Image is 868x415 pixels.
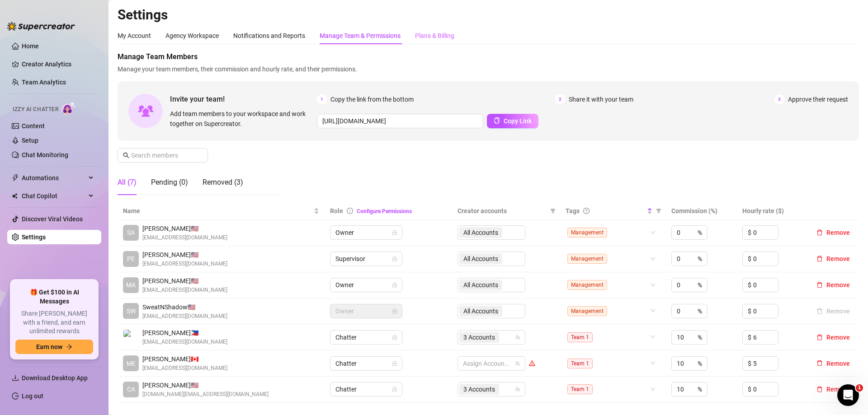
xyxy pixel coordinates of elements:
[15,340,93,354] button: Earn nowarrow-right
[142,302,227,312] span: SweatNShadow 🇺🇸
[567,332,593,342] span: Team 1
[515,335,520,340] span: team
[515,387,520,392] span: team
[826,386,850,393] span: Remove
[567,254,607,264] span: Management
[826,229,850,236] span: Remove
[529,360,535,366] span: warning
[127,228,135,238] span: SA
[7,22,75,31] img: logo-BBDzfeDw.svg
[142,364,227,373] span: [EMAIL_ADDRESS][DOMAIN_NAME]
[813,253,854,264] button: Remove
[131,150,195,160] input: Search members
[142,328,227,338] span: [PERSON_NAME] 🇵🇭
[22,122,45,130] a: Content
[567,228,607,238] span: Management
[118,202,325,220] th: Name
[813,227,854,238] button: Remove
[392,361,397,366] span: lock
[233,31,305,41] div: Notifications and Reports
[654,204,663,218] span: filter
[142,250,227,260] span: [PERSON_NAME] 🇺🇸
[392,256,397,261] span: lock
[816,282,823,288] span: delete
[36,343,62,350] span: Earn now
[317,94,327,104] span: 1
[816,256,823,262] span: delete
[458,206,547,216] span: Creator accounts
[567,306,607,316] span: Management
[555,94,565,104] span: 2
[837,384,859,406] iframe: Intercom live chat
[142,276,227,286] span: [PERSON_NAME] 🇺🇸
[330,207,343,214] span: Role
[151,177,188,188] div: Pending (0)
[813,280,854,290] button: Remove
[127,254,135,264] span: PE
[142,312,227,321] span: [EMAIL_ADDRESS][DOMAIN_NAME]
[142,338,227,346] span: [EMAIL_ADDRESS][DOMAIN_NAME]
[127,359,136,368] span: ME
[126,280,136,290] span: MA
[548,204,557,218] span: filter
[13,105,58,114] span: Izzy AI Chatter
[567,280,607,290] span: Management
[816,229,823,236] span: delete
[816,360,823,366] span: delete
[856,384,863,392] span: 1
[666,202,736,220] th: Commission (%)
[656,208,661,214] span: filter
[15,288,93,306] span: 🎁 Get $100 in AI Messages
[62,102,76,115] img: AI Chatter
[22,151,68,159] a: Chat Monitoring
[826,255,850,262] span: Remove
[392,282,397,288] span: lock
[142,354,227,364] span: [PERSON_NAME] 🇨🇦
[15,309,93,336] span: Share [PERSON_NAME] with a friend, and earn unlimited rewards
[22,42,39,50] a: Home
[12,174,19,182] span: thunderbolt
[826,281,850,289] span: Remove
[813,306,854,317] button: Remove
[583,208,590,214] span: question-circle
[335,278,397,292] span: Owner
[320,31,401,41] div: Manage Team & Permissions
[813,384,854,395] button: Remove
[826,360,850,367] span: Remove
[737,202,807,220] th: Hourly rate ($)
[813,358,854,369] button: Remove
[12,374,19,382] span: download
[22,171,86,185] span: Automations
[123,206,312,216] span: Name
[330,94,414,104] span: Copy the link from the bottom
[392,308,397,314] span: lock
[142,380,269,390] span: [PERSON_NAME] 🇺🇸
[12,193,18,199] img: Chat Copilot
[127,384,135,394] span: CA
[459,332,499,343] span: 3 Accounts
[826,334,850,341] span: Remove
[335,252,397,266] span: Supervisor
[566,206,580,216] span: Tags
[392,387,397,392] span: lock
[127,306,136,316] span: SW
[816,334,823,340] span: delete
[774,94,784,104] span: 3
[142,260,227,268] span: [EMAIL_ADDRESS][DOMAIN_NAME]
[494,117,500,124] span: copy
[123,330,138,345] img: Jhon Kenneth Cornito
[487,114,538,128] button: Copy Link
[123,152,129,159] span: search
[357,208,412,214] a: Configure Permissions
[203,177,243,188] div: Removed (3)
[567,359,593,368] span: Team 1
[459,384,499,395] span: 3 Accounts
[22,392,43,400] a: Log out
[335,304,397,318] span: Owner
[118,51,859,62] span: Manage Team Members
[335,382,397,396] span: Chatter
[22,189,86,203] span: Chat Copilot
[22,233,46,241] a: Settings
[567,384,593,394] span: Team 1
[22,215,83,223] a: Discover Viral Videos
